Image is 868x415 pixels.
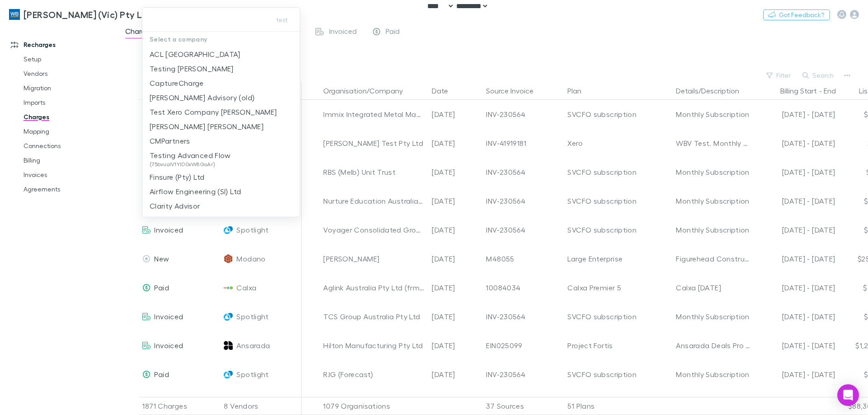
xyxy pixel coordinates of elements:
p: Airflow Engineering (SI) Ltd [150,186,241,197]
span: test [276,14,288,25]
p: ACL [GEOGRAPHIC_DATA] [150,49,241,60]
p: Select a company [142,32,300,47]
p: CaptureCharge [150,78,204,89]
button: test [267,14,296,25]
p: Testing Advanced Flow [150,150,231,161]
p: Testing [PERSON_NAME] [150,63,234,74]
span: (75bvuolV1YlD0xW8GoAr) [150,161,231,168]
p: [PERSON_NAME] Advisory (old) [150,92,255,103]
p: Test Xero Company [PERSON_NAME] [150,107,277,117]
p: Finsure (Pty) Ltd [150,172,204,182]
p: CMPartners [150,135,190,146]
p: Clarity Advisor [150,201,200,211]
p: [PERSON_NAME] [PERSON_NAME] [150,121,264,132]
div: Open Intercom Messenger [837,384,859,406]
